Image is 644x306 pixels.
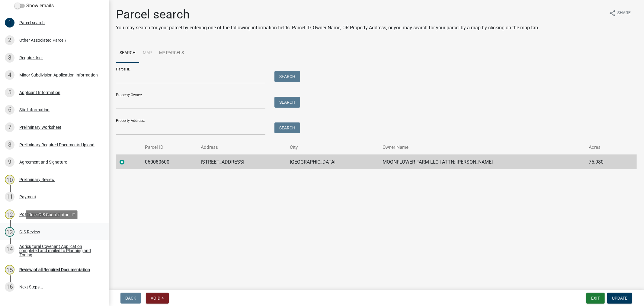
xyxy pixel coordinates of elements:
div: Require User [19,56,43,60]
td: 75.980 [585,155,624,169]
div: 16 [5,282,14,292]
div: Post Payment Review [19,212,60,216]
td: [GEOGRAPHIC_DATA] [286,155,379,169]
td: MOONFLOWER FARM LLC | ATTN: [PERSON_NAME] [379,155,585,169]
th: Acres [585,140,624,155]
a: My Parcels [155,44,187,63]
a: Search [116,44,139,63]
button: Update [607,293,632,304]
span: Back [125,296,136,301]
div: Minor Subdivision Application Information [19,73,98,77]
span: Void [151,296,160,301]
th: Owner Name [379,140,585,155]
button: shareShare [604,7,636,19]
div: 12 [5,210,14,219]
span: Share [617,10,631,17]
th: Parcel ID [141,140,197,155]
div: 10 [5,175,14,184]
span: Update [612,296,627,301]
div: 1 [5,18,14,28]
button: Void [146,293,169,304]
div: Role: GIS Coordinator - IT [26,210,78,219]
div: Preliminary Required Documents Upload [19,143,95,147]
button: Exit [586,293,605,304]
td: 060080600 [141,155,197,169]
i: share [609,10,616,17]
div: Applicant Information [19,90,60,95]
div: 3 [5,53,14,63]
div: Parcel search [19,21,45,25]
p: You may search for your parcel by entering one of the following information fields: Parcel ID, Ow... [116,24,539,31]
div: 4 [5,70,14,80]
button: Search [274,71,300,82]
div: Other Associated Parcel? [19,38,66,42]
div: Preliminary Review [19,177,55,182]
div: 5 [5,88,14,97]
label: Show emails [14,2,54,9]
div: 14 [5,244,14,254]
button: Back [120,293,141,304]
div: 13 [5,227,14,237]
div: Review of all Required Documentation [19,268,90,272]
div: 6 [5,105,14,115]
div: Site Information [19,108,50,112]
th: Address [197,140,286,155]
div: GIS Review [19,230,40,234]
div: 8 [5,140,14,150]
div: 15 [5,265,14,275]
div: Agreement and Signature [19,160,67,164]
td: [STREET_ADDRESS] [197,155,286,169]
div: 7 [5,122,14,132]
div: Payment [19,195,36,199]
div: Agricultural Covenant Application completed and mailed to Planning and Zoning [19,244,99,257]
button: Search [274,97,300,108]
div: 11 [5,192,14,202]
div: Preliminary Worksheet [19,125,61,129]
button: Search [274,122,300,133]
div: 9 [5,157,14,167]
div: 2 [5,35,14,45]
th: City [286,140,379,155]
h1: Parcel search [116,7,539,22]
